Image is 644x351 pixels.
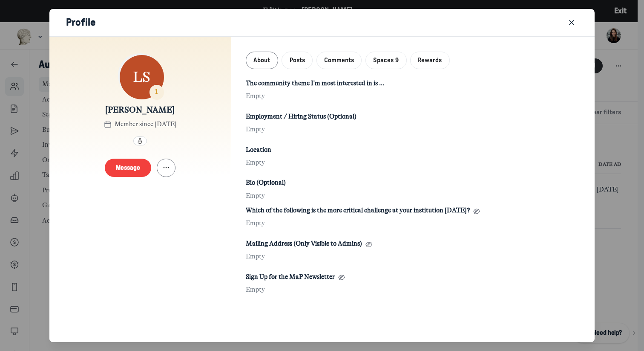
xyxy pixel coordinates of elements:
span: Bio (Optional) [246,178,286,188]
h5: Profile [66,16,96,29]
span: Which of the following is the more critical challenge at your institution [DATE]? [246,206,470,215]
span: Sign Up for the MaP Newsletter [246,273,335,282]
span: The community theme I'm most interested in is … [246,79,384,88]
span: Posts [290,57,305,64]
span: Mailing Address (Only Visible to Admins) [246,239,362,249]
button: Close [565,16,578,29]
span: Comments [324,57,354,64]
span: Empty [246,219,265,227]
span: 1 [155,88,158,96]
span: Empty [246,92,265,100]
span: About [253,57,270,64]
span: Empty [246,159,265,166]
span: Member since [DATE] [115,120,177,129]
button: Message [105,159,151,177]
span: Empty [246,286,265,293]
button: Posts [282,52,313,69]
span: [PERSON_NAME] [105,105,175,116]
span: Employment / Hiring Status (Optional) [246,112,356,122]
button: Spaces9 [365,52,407,69]
span: Rewards [418,57,442,64]
button: Rewards [410,52,450,69]
button: Comments [316,52,362,69]
span: Empty [246,125,265,133]
span: Empty [246,252,265,260]
span: 9 [395,57,399,64]
span: Spaces [373,57,399,64]
span: Location [246,145,271,155]
div: LS [120,55,164,99]
button: About [246,52,278,69]
span: Empty [246,192,265,200]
